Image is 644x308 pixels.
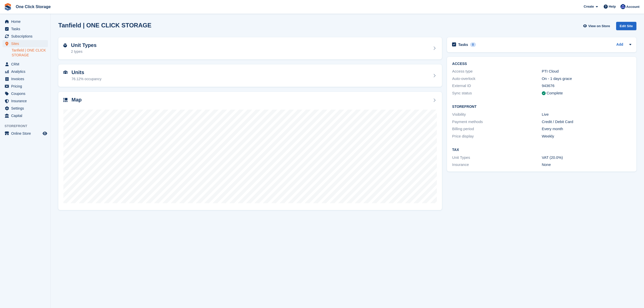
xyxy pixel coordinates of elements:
h2: Tanfield | ONE CLICK STORAGE [58,22,151,29]
a: Map [58,92,442,210]
div: VAT (20.0%) [542,155,631,161]
div: 2 types [71,49,97,54]
div: None [542,162,631,168]
div: Access type [452,69,542,74]
div: Sync status [452,90,542,96]
img: stora-icon-8386f47178a22dfd0bd8f6a31ec36ba5ce8667c1dd55bd0f319d3a0aa187defe.svg [4,3,12,11]
span: Tasks [11,25,42,32]
a: menu [3,112,48,119]
span: Home [11,18,42,25]
span: Sites [11,40,42,47]
a: menu [3,18,48,25]
a: menu [3,90,48,97]
div: External ID [452,83,542,89]
div: Live [542,112,631,117]
span: Coupons [11,90,42,97]
div: Billing period [452,126,542,132]
h2: Unit Types [71,42,97,48]
div: Price display [452,133,542,139]
a: View on Store [582,22,612,30]
span: Invoices [11,75,42,82]
a: Add [616,42,623,48]
div: Visibility [452,112,542,117]
h2: Tax [452,148,631,152]
span: Account [626,4,639,9]
a: Edit Site [616,22,636,32]
h2: Units [71,70,101,75]
div: Credit / Debit Card [542,119,631,125]
a: Units 76.12% occupancy [58,64,442,87]
div: Edit Site [616,22,636,30]
a: menu [3,61,48,68]
div: PTI Cloud [542,69,631,74]
div: Insurance [452,162,542,168]
span: Capital [11,112,42,119]
span: View on Store [588,24,610,29]
h2: Tasks [458,42,468,47]
a: One Click Storage [14,3,53,11]
img: map-icn-33ee37083ee616e46c38cad1a60f524a97daa1e2b2c8c0bc3eb3415660979fc1.svg [63,98,67,102]
a: Unit Types 2 types [58,37,442,60]
h2: ACCESS [452,62,631,66]
div: 76.12% occupancy [71,76,101,82]
a: Tanfield | ONE CLICK STORAGE [12,48,48,58]
span: Settings [11,105,42,112]
span: CRM [11,61,42,68]
span: Help [609,4,616,9]
span: Online Store [11,130,42,137]
a: menu [3,105,48,112]
img: unit-type-icn-2b2737a686de81e16bb02015468b77c625bbabd49415b5ef34ead5e3b44a266d.svg [63,43,67,47]
span: Create [584,4,594,9]
span: Subscriptions [11,33,42,40]
img: unit-icn-7be61d7bf1b0ce9d3e12c5938cc71ed9869f7b940bace4675aadf7bd6d80202e.svg [63,71,67,74]
a: menu [3,83,48,90]
a: menu [3,33,48,40]
img: Thomas [620,4,625,9]
div: Every month [542,126,631,132]
a: menu [3,40,48,47]
span: Insurance [11,97,42,105]
div: Auto-overlock [452,76,542,82]
div: Payment methods [452,119,542,125]
h2: Map [71,97,82,103]
h2: Storefront [452,105,631,109]
a: menu [3,68,48,75]
div: 0 [470,42,476,47]
span: Storefront [5,124,50,129]
span: Analytics [11,68,42,75]
a: menu [3,75,48,82]
a: menu [3,97,48,105]
div: Unit Types [452,155,542,161]
div: 943676 [542,83,631,89]
a: menu [3,25,48,32]
span: Pricing [11,83,42,90]
div: On - 1 days grace [542,76,631,82]
div: Weekly [542,133,631,139]
div: Complete [547,90,563,96]
a: menu [3,130,48,137]
a: Preview store [42,130,48,136]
